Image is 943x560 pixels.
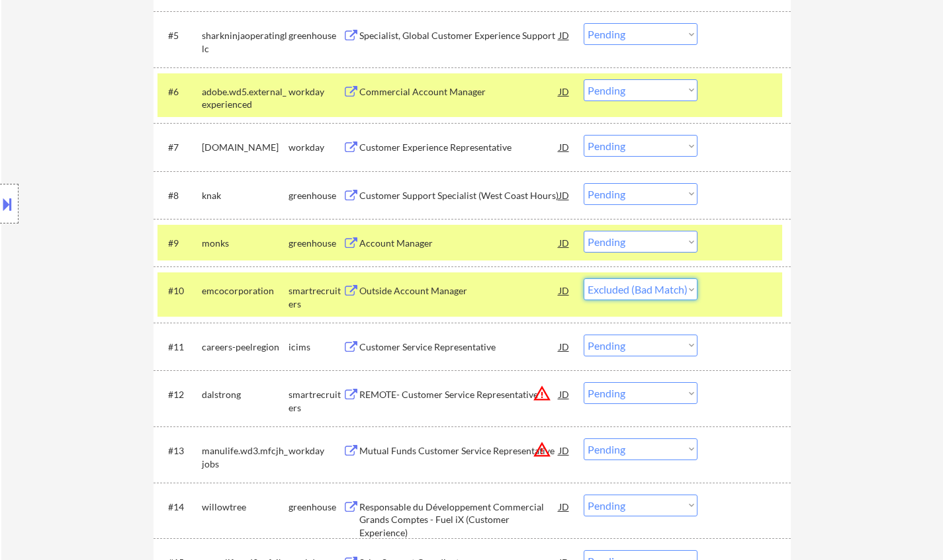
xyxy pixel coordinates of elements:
[289,388,343,414] div: smartrecruiters
[289,340,343,354] div: icims
[202,444,289,470] div: manulife.wd3.mfcjh_jobs
[359,388,559,401] div: REMOTE- Customer Service Representative
[289,444,343,458] div: workday
[202,284,289,298] div: emcocorporation
[168,444,191,458] div: #13
[202,29,289,55] div: sharkninjaoperatingllc
[359,85,559,99] div: Commercial Account Manager
[558,438,571,462] div: JD
[533,384,551,403] button: warning_amber
[289,29,343,42] div: greenhouse
[359,500,559,540] div: Responsable du Développement Commercial Grands Comptes - Fuel iX (Customer Experience)
[558,382,571,406] div: JD
[533,440,551,459] button: warning_amber
[289,141,343,154] div: workday
[202,340,289,354] div: careers-peelregion
[558,135,571,159] div: JD
[289,500,343,514] div: greenhouse
[359,29,559,42] div: Specialist, Global Customer Experience Support
[558,79,571,103] div: JD
[168,388,191,401] div: #12
[202,141,289,154] div: [DOMAIN_NAME]
[359,189,559,202] div: Customer Support Specialist (West Coast Hours)
[359,141,559,154] div: Customer Experience Representative
[289,237,343,250] div: greenhouse
[359,340,559,354] div: Customer Service Representative
[359,237,559,250] div: Account Manager
[558,278,571,302] div: JD
[289,284,343,310] div: smartrecruiters
[202,237,289,250] div: monks
[168,29,191,42] div: #5
[558,495,571,518] div: JD
[558,183,571,207] div: JD
[558,335,571,358] div: JD
[202,388,289,401] div: dalstrong
[289,189,343,202] div: greenhouse
[202,85,289,111] div: adobe.wd5.external_experienced
[359,284,559,298] div: Outside Account Manager
[202,189,289,202] div: knak
[558,23,571,47] div: JD
[558,231,571,255] div: JD
[289,85,343,99] div: workday
[359,444,559,458] div: Mutual Funds Customer Service Representative
[168,340,191,354] div: #11
[168,500,191,514] div: #14
[202,500,289,514] div: willowtree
